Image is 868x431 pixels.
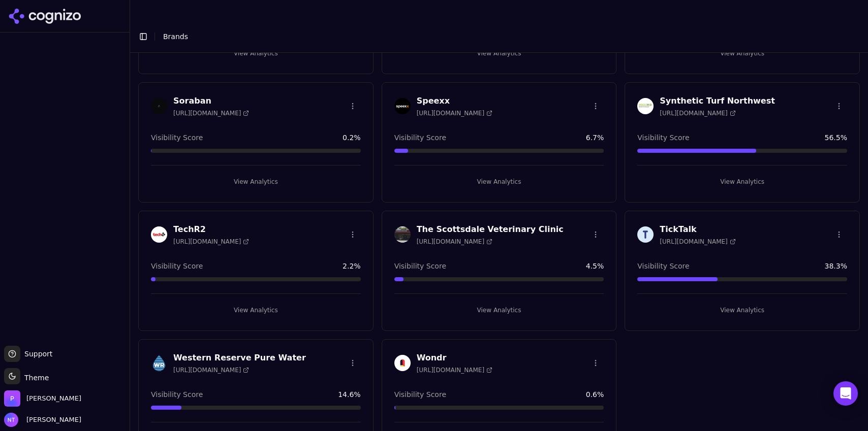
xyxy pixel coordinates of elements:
img: Wondr [394,355,411,371]
span: [URL][DOMAIN_NAME] [660,238,735,246]
button: View Analytics [637,174,847,190]
img: Soraban [151,98,167,114]
h3: Western Reserve Pure Water [173,352,306,364]
nav: breadcrumb [163,31,188,42]
button: View Analytics [151,302,361,318]
button: View Analytics [637,45,847,61]
img: Synthetic Turf Northwest [637,98,654,114]
button: View Analytics [394,174,604,190]
img: Perrill [4,390,20,407]
img: The Scottsdale Veterinary Clinic [394,226,411,243]
img: Western Reserve Pure Water [151,355,167,371]
h3: TechR2 [173,223,249,236]
span: Visibility Score [151,132,203,143]
button: View Analytics [637,302,847,318]
button: Open organization switcher [4,390,81,407]
span: Visibility Score [151,389,203,400]
span: [PERSON_NAME] [22,415,81,424]
span: 2.2 % [343,261,361,271]
h3: Wondr [417,352,492,364]
span: 14.6 % [338,389,360,400]
span: Perrill [26,394,81,403]
span: [URL][DOMAIN_NAME] [173,109,249,117]
h3: Synthetic Turf Northwest [660,95,775,107]
img: TechR2 [151,226,167,243]
span: 6.7 % [586,132,604,143]
span: [URL][DOMAIN_NAME] [660,109,735,117]
span: [URL][DOMAIN_NAME] [173,366,249,374]
span: 0.6 % [586,389,604,400]
span: Visibility Score [637,261,689,271]
span: Support [20,349,52,359]
div: Open Intercom Messenger [833,381,858,406]
span: Visibility Score [394,132,446,143]
span: Theme [20,374,49,382]
span: [URL][DOMAIN_NAME] [417,109,492,117]
span: 56.5 % [825,132,847,143]
span: Visibility Score [637,132,689,143]
span: 0.2 % [343,132,361,143]
h3: TickTalk [660,223,735,236]
span: 4.5 % [586,261,604,271]
span: Visibility Score [394,389,446,400]
h3: Soraban [173,95,249,107]
span: [URL][DOMAIN_NAME] [173,238,249,246]
span: Visibility Score [394,261,446,271]
span: [URL][DOMAIN_NAME] [417,366,492,374]
img: TickTalk [637,226,654,243]
button: View Analytics [151,174,361,190]
h3: Speexx [417,95,492,107]
span: 38.3 % [825,261,847,271]
button: View Analytics [151,45,361,61]
h3: The Scottsdale Veterinary Clinic [417,223,564,236]
span: Visibility Score [151,261,203,271]
span: Brands [163,32,188,41]
button: Open user button [4,413,81,427]
button: View Analytics [394,45,604,61]
button: View Analytics [394,302,604,318]
span: [URL][DOMAIN_NAME] [417,238,492,246]
img: Speexx [394,98,411,114]
img: Nate Tower [4,413,18,427]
